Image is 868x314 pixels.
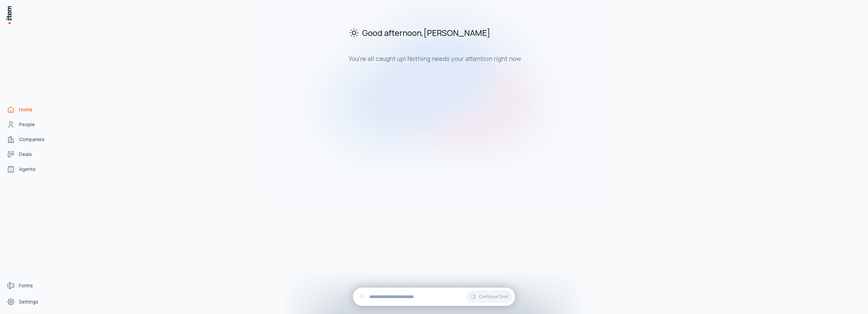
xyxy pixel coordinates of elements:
[19,282,33,289] span: Forms
[479,294,508,299] span: Continue Chat
[5,5,12,25] img: Item Brain Logo
[4,295,56,309] a: Settings
[4,103,56,116] a: Home
[4,148,56,161] a: Deals
[19,298,38,305] span: Settings
[353,288,515,306] div: Continue Chat
[4,162,56,176] a: Agents
[349,27,576,38] h2: Good afternoon , [PERSON_NAME]
[349,54,576,63] h3: You're all caught up! Nothing needs your attention right now.
[19,136,44,143] span: Companies
[19,151,32,158] span: Deals
[19,121,35,128] span: People
[4,279,56,292] a: Forms
[467,290,512,303] button: Continue Chat
[19,166,36,173] span: Agents
[4,118,56,131] a: People
[19,106,33,113] span: Home
[4,133,56,146] a: Companies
